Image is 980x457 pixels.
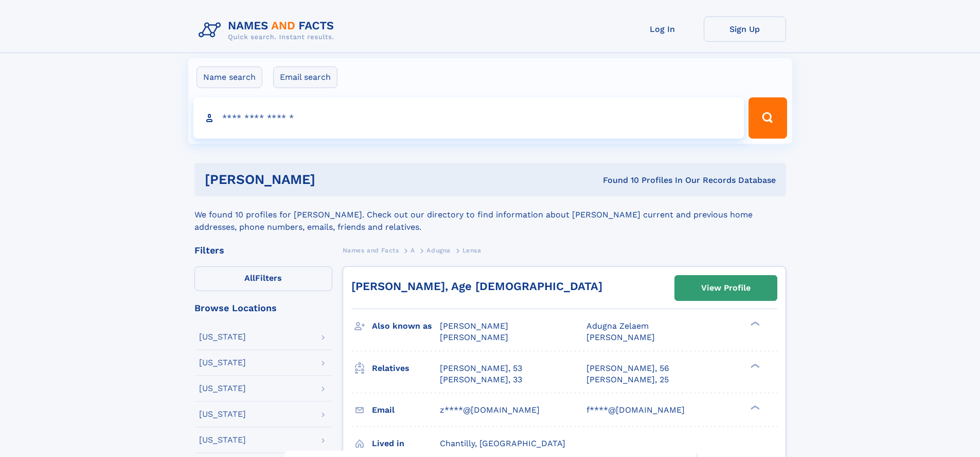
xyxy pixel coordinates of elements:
[586,321,649,331] span: Adugna Zelaem
[199,359,246,367] div: [US_STATE]
[748,362,760,369] div: ❯
[193,97,744,139] input: search input
[205,173,459,186] h1: [PERSON_NAME]
[351,280,602,293] a: [PERSON_NAME], Age [DEMOGRAPHIC_DATA]
[199,410,246,418] div: [US_STATE]
[372,435,440,452] h3: Lived in
[244,273,255,283] span: All
[586,363,669,374] a: [PERSON_NAME], 56
[194,196,786,233] div: We found 10 profiles for [PERSON_NAME]. Check out our directory to find information about [PERSON...
[199,384,246,393] div: [US_STATE]
[749,97,787,139] button: Search Button
[273,66,337,88] label: Email search
[199,333,246,341] div: [US_STATE]
[426,247,451,254] span: Adugna
[440,363,522,374] a: [PERSON_NAME], 53
[411,244,415,257] a: A
[440,438,565,448] span: Chantilly, [GEOGRAPHIC_DATA]
[411,247,415,254] span: A
[372,317,440,335] h3: Also known as
[748,320,760,327] div: ❯
[194,16,343,44] img: Logo Names and Facts
[701,276,751,300] div: View Profile
[459,175,776,186] div: Found 10 Profiles In Our Records Database
[194,303,332,313] div: Browse Locations
[440,332,508,342] span: [PERSON_NAME]
[426,244,451,257] a: Adugna
[462,247,482,254] span: Lensa
[343,244,399,257] a: Names and Facts
[194,266,332,291] label: Filters
[194,246,332,255] div: Filters
[704,16,786,42] a: Sign Up
[199,436,246,444] div: [US_STATE]
[586,332,655,342] span: [PERSON_NAME]
[586,374,669,385] a: [PERSON_NAME], 25
[372,401,440,419] h3: Email
[748,404,760,411] div: ❯
[372,360,440,377] h3: Relatives
[440,321,508,331] span: [PERSON_NAME]
[197,66,262,88] label: Name search
[440,374,522,385] a: [PERSON_NAME], 33
[675,276,777,300] a: View Profile
[621,16,704,42] a: Log In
